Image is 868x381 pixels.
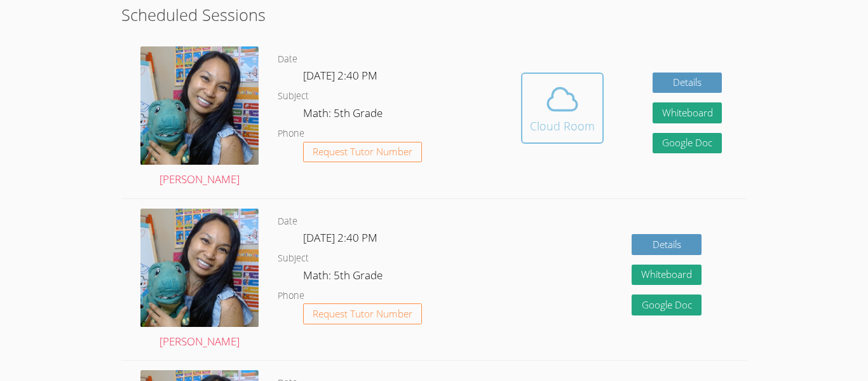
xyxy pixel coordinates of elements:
span: [DATE] 2:40 PM [303,68,377,83]
dd: Math: 5th Grade [303,104,385,126]
button: Cloud Room [521,73,604,144]
dt: Subject [278,88,309,104]
dd: Math: 5th Grade [303,267,385,288]
span: [DATE] 2:40 PM [303,230,377,245]
span: Request Tutor Number [313,309,412,319]
a: Details [653,73,722,94]
dt: Phone [278,126,304,142]
img: Untitled%20design%20(19).png [140,209,259,327]
a: [PERSON_NAME] [140,209,259,351]
button: Request Tutor Number [303,303,422,324]
h2: Scheduled Sessions [121,3,747,27]
button: Whiteboard [632,265,702,286]
span: Request Tutor Number [313,147,412,156]
button: Whiteboard [653,102,722,123]
button: Request Tutor Number [303,142,422,163]
a: Google Doc [653,133,722,154]
dt: Date [278,52,297,67]
a: Google Doc [632,294,702,315]
div: Cloud Room [530,117,595,135]
dt: Date [278,214,297,230]
a: [PERSON_NAME] [140,46,259,189]
dt: Subject [278,251,309,267]
dt: Phone [278,288,304,304]
img: Untitled%20design%20(19).png [140,46,259,165]
a: Details [632,234,702,255]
